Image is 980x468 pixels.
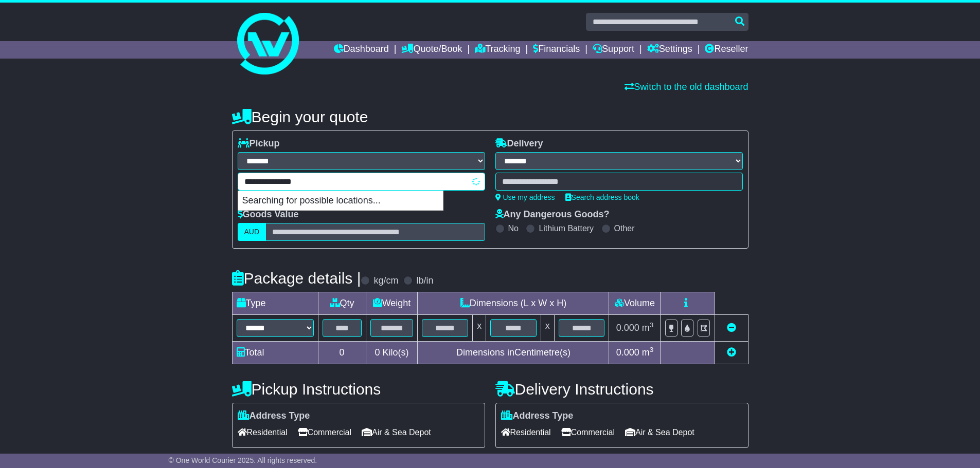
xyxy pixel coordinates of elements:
[501,424,551,440] span: Residential
[362,424,431,440] span: Air & Sea Depot
[593,41,634,59] a: Support
[238,191,443,211] p: Searching for possible locations...
[727,323,736,333] a: Remove this item
[232,292,318,315] td: Type
[238,424,288,440] span: Residential
[650,346,654,353] sup: 3
[561,424,615,440] span: Commercial
[318,342,366,364] td: 0
[650,321,654,329] sup: 3
[238,410,310,422] label: Address Type
[169,456,317,464] span: © One World Courier 2025. All rights reserved.
[625,424,694,440] span: Air & Sea Depot
[727,347,736,358] a: Add new item
[238,209,299,220] label: Goods Value
[508,223,519,233] label: No
[238,223,266,241] label: AUD
[334,41,389,59] a: Dashboard
[232,270,361,287] h4: Package details |
[238,173,485,191] typeahead: Please provide city
[416,275,433,287] label: lb/in
[495,193,555,201] a: Use my address
[539,223,594,233] label: Lithium Battery
[616,347,639,358] span: 0.000
[495,209,610,220] label: Any Dangerous Goods?
[473,315,486,342] td: x
[616,323,639,333] span: 0.000
[373,275,398,287] label: kg/cm
[366,342,418,364] td: Kilo(s)
[533,41,580,59] a: Financials
[501,410,574,422] label: Address Type
[705,41,748,59] a: Reseller
[609,292,661,315] td: Volume
[541,315,554,342] td: x
[642,347,654,358] span: m
[366,292,418,315] td: Weight
[232,381,485,398] h4: Pickup Instructions
[418,342,609,364] td: Dimensions in Centimetre(s)
[232,108,749,125] h4: Begin your quote
[614,223,635,233] label: Other
[232,342,318,364] td: Total
[238,138,280,149] label: Pickup
[565,193,639,201] a: Search address book
[318,292,366,315] td: Qty
[495,138,543,149] label: Delivery
[642,323,654,333] span: m
[375,347,380,358] span: 0
[625,82,748,92] a: Switch to the old dashboard
[475,41,520,59] a: Tracking
[495,381,749,398] h4: Delivery Instructions
[647,41,692,59] a: Settings
[418,292,609,315] td: Dimensions (L x W x H)
[401,41,462,59] a: Quote/Book
[298,424,351,440] span: Commercial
